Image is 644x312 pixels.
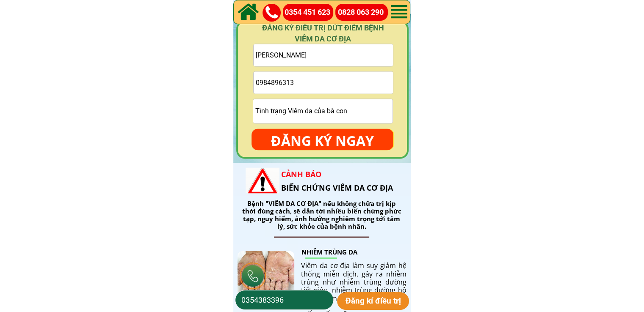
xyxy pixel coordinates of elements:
div: Bệnh "VIÊM DA CƠ ĐỊA" nếu không chữa trị kịp thời đúng cách, sẽ dẫn tới nhiều biến chứng phức tạp... [240,200,403,230]
input: Họ và tên [254,44,393,66]
h2: NHIỄM TRÙNG DA [301,248,393,257]
p: ĐĂNG KÝ NGAY [252,129,393,153]
input: Tình trạng Viêm da của bà con [253,99,392,123]
input: Số điện thoại [239,290,329,309]
a: 0354 451 623 [285,6,334,19]
div: Viêm da cơ địa làm suy giảm hệ thống miễn dịch, gây ra nhiễm trùng như nhiễm trùng đường tiết niệ... [301,262,406,302]
p: Đăng kí điều trị [337,292,409,310]
a: 0828 063 290 [338,6,388,19]
h4: ĐĂNG KÝ ĐIỀU TRỊ DỨT ĐIỂM BỆNH VIÊM DA CƠ ĐỊA [250,22,396,44]
h2: BIẾN CHỨNG VIÊM DA CƠ ĐỊA [275,166,413,196]
input: Vui lòng nhập ĐÚNG SỐ ĐIỆN THOẠI [254,71,393,93]
span: CẢNH BÁO [275,168,319,179]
